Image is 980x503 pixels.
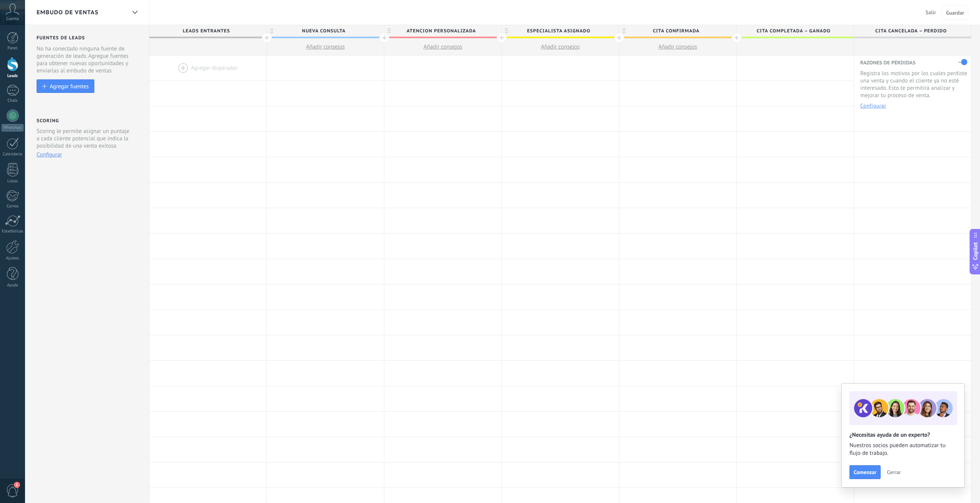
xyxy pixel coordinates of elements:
button: Configurar [860,103,886,108]
div: Cita completada – ganado [737,25,854,37]
div: Ayuda [2,283,24,288]
p: Scoring le permite asignar un puntaje a cada cliente potencial que indica la posibilidad de una v... [37,128,132,150]
div: Cita confirmada [619,25,736,37]
span: Embudo de ventas [37,9,99,16]
span: Añadir consejos [424,43,462,50]
div: Panel [2,46,24,51]
span: 1 [14,482,20,488]
div: Calendario [2,152,24,157]
span: Cita confirmada [619,25,732,37]
div: Estadísticas [2,229,24,234]
span: Nuestros socios pueden automatizar tu flujo de trabajo. [849,442,957,457]
span: Nueva consulta [267,25,380,37]
div: Cita cancelada – perdido [854,25,971,37]
span: Cita cancelada – perdido [854,25,967,37]
span: Añadir consejos [306,43,345,50]
h2: ¿Necesitas ayuda de un experto? [849,431,957,439]
button: Añadir consejos [384,39,501,55]
div: Registra los motivos por los cuales perdiste una venta y cuando el cliente ya no esté interesado.... [860,70,967,99]
button: Salir [923,7,939,18]
span: Comenzar [854,469,876,475]
span: Copilot [972,242,979,260]
span: Cerrar [887,469,901,475]
div: ATENCION PERSONALIZADA [384,25,501,37]
div: Leads [2,74,24,79]
button: Añadir consejos [502,39,619,55]
div: Especialista asignado [502,25,619,37]
button: Añadir consejos [267,39,384,55]
div: Leads Entrantes [149,25,266,37]
div: Agregar fuentes [50,83,89,89]
span: Cuenta [6,17,19,22]
span: Añadir consejos [541,43,580,50]
div: Ajustes [2,256,24,261]
span: Salir [926,9,936,16]
div: WhatsApp [2,124,23,131]
div: Chats [2,98,24,103]
div: No ha conectado ninguna fuente de generación de leads. Agregue fuentes para obtener nuevas oportu... [37,45,139,74]
button: Comenzar [849,465,881,479]
button: Configurar [37,151,62,158]
span: Añadir consejos [658,43,697,50]
h2: Scoring [37,118,59,124]
button: Agregar fuentes [37,79,94,93]
h2: Fuentes de leads [37,35,139,41]
div: Correo [2,204,24,209]
button: Añadir consejos [619,39,736,55]
h4: Razones de pérdidas [860,59,967,66]
div: Listas [2,179,24,184]
button: Cerrar [883,466,904,478]
button: Guardar [942,5,968,20]
div: Embudo de ventas [128,5,141,20]
span: Especialista asignado [502,25,615,37]
span: Cita completada – ganado [737,25,850,37]
span: Leads Entrantes [149,25,263,37]
span: ATENCION PERSONALIZADA [384,25,498,37]
div: Nueva consulta [267,25,384,37]
span: Guardar [946,10,964,15]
